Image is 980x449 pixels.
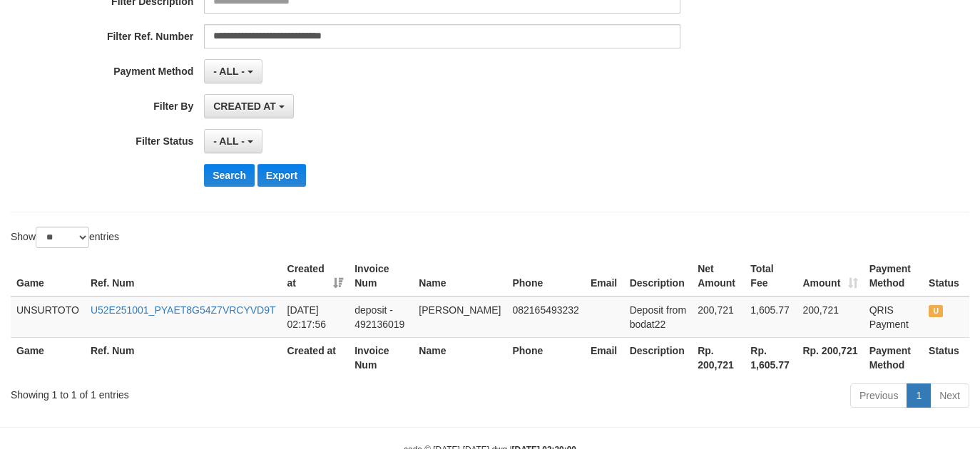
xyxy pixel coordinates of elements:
th: Phone [506,256,584,296]
th: Phone [506,337,584,378]
th: Rp. 200,721 [692,337,745,378]
th: Payment Method [864,337,923,378]
th: Status [923,256,969,296]
th: Rp. 1,605.77 [745,337,797,378]
td: 1,605.77 [745,296,797,338]
th: Email [585,337,624,378]
th: Net Amount [692,256,745,296]
td: 200,721 [692,296,745,338]
th: Description [624,256,692,296]
th: Amount: activate to sort column ascending [797,256,863,296]
td: 200,721 [797,296,863,338]
td: [PERSON_NAME] [413,296,506,338]
th: Created at [282,337,349,378]
td: QRIS Payment [864,296,923,338]
td: [DATE] 02:17:56 [282,296,349,338]
th: Description [624,337,692,378]
th: Created at: activate to sort column ascending [282,256,349,296]
a: 1 [907,383,931,408]
th: Invoice Num [349,337,413,378]
td: Deposit from bodat22 [624,296,692,338]
td: deposit - 492136019 [349,296,413,338]
th: Rp. 200,721 [797,337,863,378]
th: Email [585,256,624,296]
th: Status [923,337,969,378]
button: Export [257,164,306,187]
th: Name [413,337,506,378]
a: Next [930,383,969,408]
a: Previous [850,383,907,408]
th: Name [413,256,506,296]
th: Total Fee [745,256,797,296]
span: UNPAID [929,305,943,317]
td: 082165493232 [506,296,584,338]
th: Invoice Num [349,256,413,296]
th: Payment Method [864,256,923,296]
